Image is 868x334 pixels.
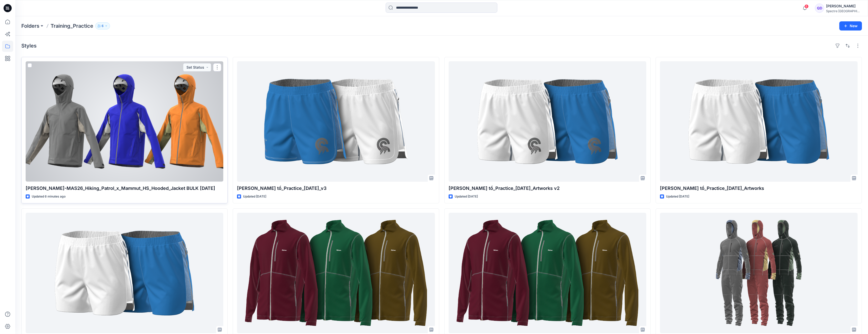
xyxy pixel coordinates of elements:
[237,213,435,333] a: Training Test_QUANNG - RDF23 MICROGRID JACKET MEN
[455,194,478,199] p: Updated [DATE]
[804,4,809,8] span: 6
[21,22,39,29] a: Folders
[51,22,93,29] p: Training_Practice
[32,194,66,199] p: Updated 6 minutes ago
[449,185,646,192] p: [PERSON_NAME] tồ_Practice_[DATE]_Artworks v2
[26,61,223,182] a: Quang Doan-MAS26_Hiking_Patrol_x_Mammut_HS_Hooded_Jacket BULK 18.9.25
[449,61,646,182] a: Quang tồ_Practice_4Sep2025_Artworks v2
[237,61,435,182] a: Quang tồ_Practice_4Sep2025_v3
[21,43,37,49] h4: Styles
[666,194,689,199] p: Updated [DATE]
[839,21,862,31] button: New
[102,23,104,29] p: 6
[26,185,223,192] p: [PERSON_NAME]-MAS26_Hiking_Patrol_x_Mammut_HS_Hooded_Jacket BULK [DATE]
[243,194,266,199] p: Updated [DATE]
[26,213,223,333] a: Quang tồ_Practice_4Sep2025
[449,213,646,333] a: QUANNG - RDF23 MICROGRID JACKET MEN
[660,213,858,333] a: Training Practice_Oliver QS_NGUYEN DUC-MAS26-TAIS HDM-Aenergy_FL T-SHIRT Men-FFINITY PANTS M-TEST
[660,61,858,182] a: Quang tồ_Practice_4Sep2025_Artworks
[660,185,858,192] p: [PERSON_NAME] tồ_Practice_[DATE]_Artworks
[826,3,862,9] div: [PERSON_NAME]
[95,22,110,29] button: 6
[826,9,862,13] div: Spectre [GEOGRAPHIC_DATA]
[237,185,435,192] p: [PERSON_NAME] tồ_Practice_[DATE]_v3
[815,4,824,13] div: QD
